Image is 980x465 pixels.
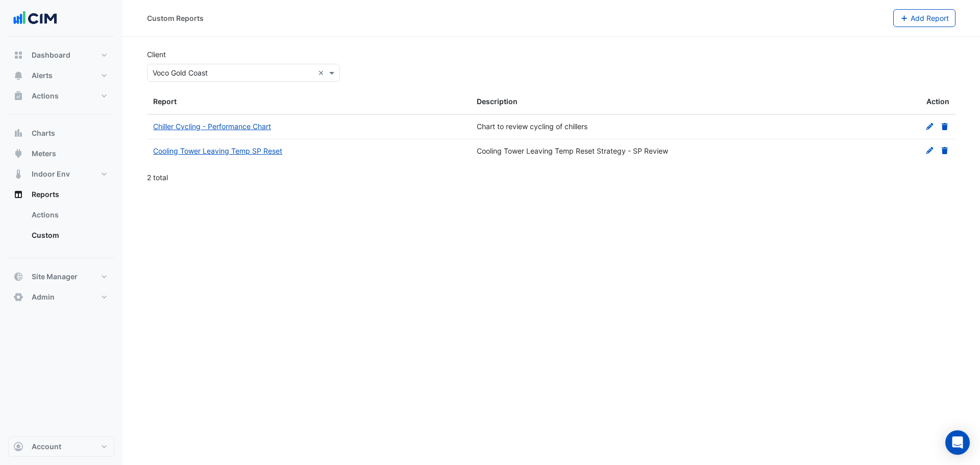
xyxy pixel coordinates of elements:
div: Custom Reports [147,13,204,23]
app-icon: Actions [13,91,23,101]
app-icon: Site Manager [13,272,23,282]
span: Report [153,97,177,106]
a: Edit [925,122,935,131]
span: Clear [318,67,327,78]
div: Reports [8,205,114,250]
a: Custom [23,225,114,246]
app-icon: Reports [13,189,23,200]
label: Client [147,49,166,60]
a: Delete [940,122,949,131]
span: Indoor Env [32,169,70,179]
app-icon: Indoor Env [13,169,23,179]
button: Alerts [8,65,114,86]
button: Actions [8,86,114,106]
app-icon: Charts [13,128,23,138]
button: Meters [8,143,114,164]
span: Action [926,96,949,108]
button: Admin [8,287,114,307]
div: Open Intercom Messenger [945,430,970,455]
div: Chart to review cycling of chillers [477,121,788,133]
span: Actions [32,91,59,101]
button: Reports [8,184,114,205]
button: Dashboard [8,45,114,65]
button: Account [8,436,114,457]
button: Add Report [893,9,956,27]
a: Delete [940,146,949,155]
button: Charts [8,123,114,143]
span: Site Manager [32,272,78,282]
span: Dashboard [32,50,70,60]
span: Admin [32,292,55,302]
span: Alerts [32,70,53,81]
button: Site Manager [8,266,114,287]
a: Edit [925,146,935,155]
a: Actions [23,205,114,225]
a: Cooling Tower Leaving Temp SP Reset [153,146,282,155]
span: Meters [32,149,56,159]
button: Indoor Env [8,164,114,184]
span: Add Report [911,14,949,22]
span: Reports [32,189,59,200]
span: Description [477,97,518,106]
a: Chiller Cycling - Performance Chart [153,122,271,131]
span: Charts [32,128,55,138]
app-icon: Admin [13,292,23,302]
span: Account [32,442,61,452]
app-icon: Dashboard [13,50,23,60]
div: 2 total [147,165,955,190]
app-icon: Alerts [13,70,23,81]
img: Company Logo [12,8,58,29]
app-icon: Meters [13,149,23,159]
div: Cooling Tower Leaving Temp Reset Strategy - SP Review [477,145,788,157]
